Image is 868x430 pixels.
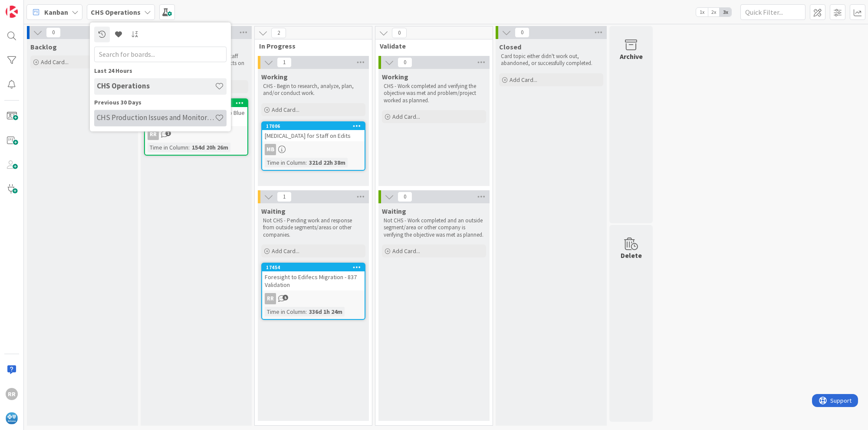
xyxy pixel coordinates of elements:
[306,307,307,316] span: :
[262,264,365,271] div: 17454
[740,4,806,20] input: Quick Filter...
[94,46,227,62] input: Search for boards...
[262,264,365,290] div: 17454Foresight to Edifecs Migration - 837 Validation
[262,271,365,290] div: Foresight to Edifecs Migration - 837 Validation
[392,28,407,38] span: 0
[6,6,18,18] img: Visit kanbanzone.com
[708,8,720,16] span: 2x
[261,72,288,81] span: Working
[145,129,247,140] div: RR
[190,143,230,152] div: 154d 20h 26m
[46,27,61,38] span: 0
[44,7,68,17] span: Kanban
[720,8,731,16] span: 3x
[382,207,406,215] span: Waiting
[382,72,408,81] span: Working
[261,207,286,215] span: Waiting
[97,114,215,122] h4: CHS Production Issues and Monitoring
[499,42,521,51] span: Closed
[380,42,482,50] span: Validate
[263,217,364,238] p: Not CHS - Pending work and response from outside segments/areas or other companies.
[384,83,484,104] p: CHS - Work completed and verifying the objective was met and problem/project worked as planned.
[261,263,365,320] a: 17454Foresight to Edifecs Migration - 837 ValidationRRTime in Column:336d 1h 24m
[262,293,365,304] div: RR
[392,247,420,255] span: Add Card...
[6,412,18,424] img: avatar
[620,51,643,62] div: Archive
[392,113,420,121] span: Add Card...
[266,123,365,129] div: 17006
[283,295,288,300] span: 5
[262,130,365,141] div: [MEDICAL_DATA] for Staff on Edits
[515,27,529,38] span: 0
[262,122,365,130] div: 17006
[696,8,708,16] span: 1x
[265,293,276,304] div: RR
[501,53,602,67] p: Card topic either didn't work out, abandoned, or successfully completed.
[259,42,361,50] span: In Progress
[97,82,215,91] h4: CHS Operations
[398,57,412,68] span: 0
[94,66,227,75] div: Last 24 Hours
[91,8,141,16] b: CHS Operations
[265,144,276,155] div: MB
[272,247,299,255] span: Add Card...
[148,129,159,140] div: RR
[94,98,227,107] div: Previous 30 Days
[265,158,306,167] div: Time in Column
[41,58,69,66] span: Add Card...
[510,76,537,84] span: Add Card...
[165,130,171,136] span: 1
[307,307,345,316] div: 336d 1h 24m
[306,158,307,167] span: :
[398,192,412,202] span: 0
[188,143,190,152] span: :
[272,106,299,114] span: Add Card...
[621,250,642,261] div: Delete
[6,388,18,400] div: RR
[263,83,364,97] p: CHS - Begin to research, analyze, plan, and/or conduct work.
[262,144,365,155] div: MB
[277,192,292,202] span: 1
[30,42,57,51] span: Backlog
[384,217,484,238] p: Not CHS - Work completed and an outside segment/area or other company is verifying the objective ...
[266,264,365,270] div: 17454
[261,121,365,171] a: 17006[MEDICAL_DATA] for Staff on EditsMBTime in Column:321d 22h 38m
[148,143,188,152] div: Time in Column
[277,57,292,68] span: 1
[18,1,39,12] span: Support
[265,307,306,316] div: Time in Column
[262,122,365,141] div: 17006[MEDICAL_DATA] for Staff on Edits
[307,158,348,167] div: 321d 22h 38m
[271,28,286,38] span: 2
